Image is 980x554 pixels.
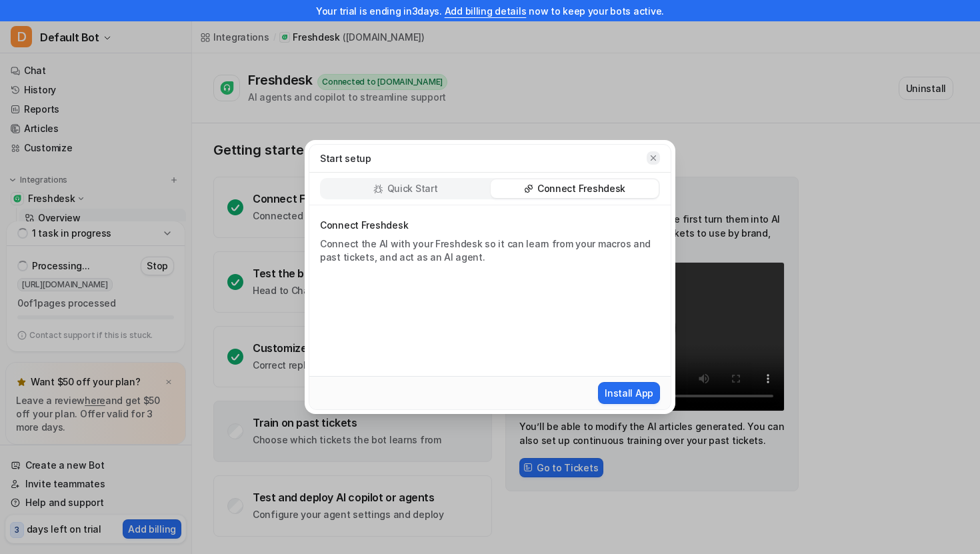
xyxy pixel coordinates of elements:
[320,237,660,264] p: Connect the AI with your Freshdesk so it can learn from your macros and past tickets, and act as ...
[320,151,371,165] p: Start setup
[598,382,660,404] button: Install App
[537,182,625,195] p: Connect Freshdesk
[320,219,660,232] p: Connect Freshdesk
[387,182,438,195] p: Quick Start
